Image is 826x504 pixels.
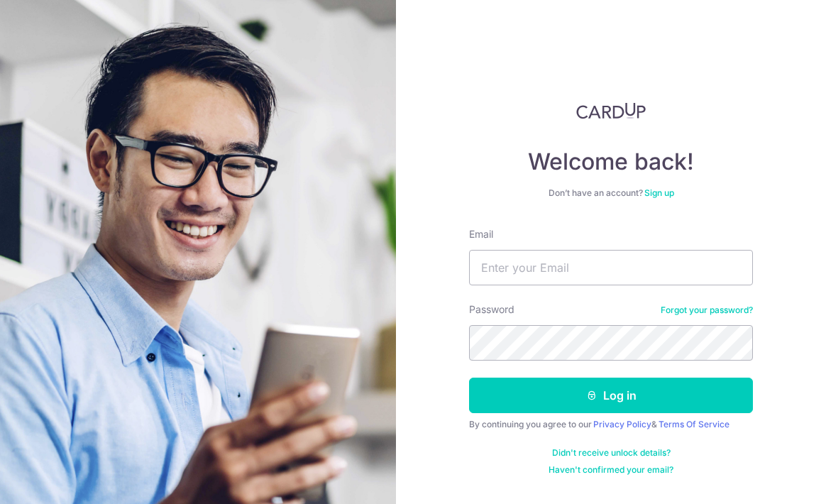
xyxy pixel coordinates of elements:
[661,305,753,316] a: Forgot your password?
[469,187,753,199] div: Don’t have an account?
[469,378,753,413] button: Log in
[469,227,493,241] label: Email
[659,419,729,429] a: Terms Of Service
[644,187,674,198] a: Sign up
[469,148,753,176] h4: Welcome back!
[593,419,651,429] a: Privacy Policy
[549,464,673,476] a: Haven't confirmed your email?
[469,250,753,285] input: Enter your Email
[469,302,514,317] label: Password
[576,102,646,119] img: CardUp Logo
[552,447,671,459] a: Didn't receive unlock details?
[469,419,753,430] div: By continuing you agree to our &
